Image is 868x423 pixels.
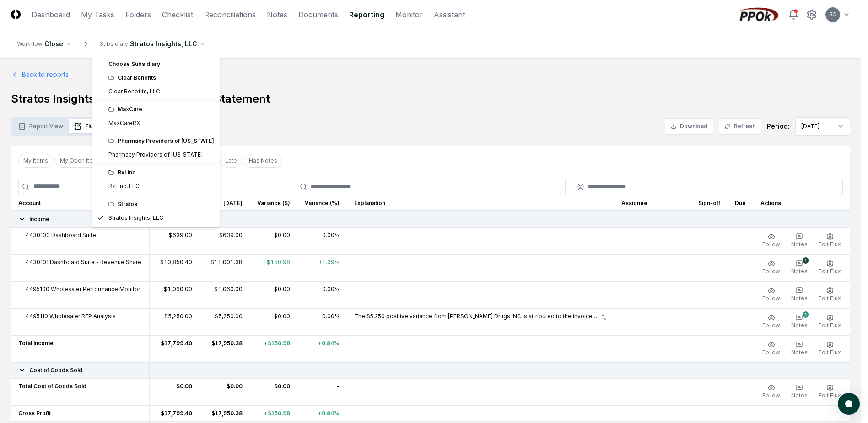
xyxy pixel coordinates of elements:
div: Pharmacy Providers of [US_STATE] [108,137,214,145]
div: Stratos Insights, LLC [108,214,163,222]
div: Clear Benefits, LLC [108,87,160,96]
div: Clear Benefits [108,74,214,82]
div: RxLinc, LLC [108,182,140,190]
div: Stratos [108,200,214,208]
div: RxLinc [108,168,214,177]
div: Pharmacy Providers of [US_STATE] [108,151,203,159]
div: MaxCare [108,105,214,114]
div: MaxCareRX [108,119,140,127]
div: Choose Subsidiary [94,57,218,71]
